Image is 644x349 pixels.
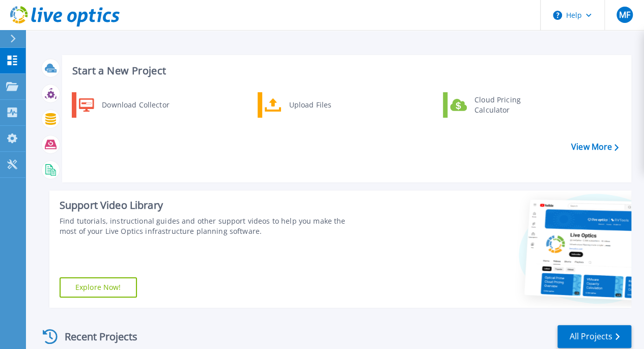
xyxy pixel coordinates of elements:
a: Download Collector [72,92,176,118]
div: Support Video Library [60,199,362,212]
div: Upload Files [284,95,359,115]
h3: Start a New Project [72,65,618,76]
a: Explore Now! [60,277,137,298]
span: MF [619,11,630,19]
div: Find tutorials, instructional guides and other support videos to help you make the most of your L... [60,216,362,236]
div: Cloud Pricing Calculator [469,95,545,115]
a: View More [571,142,619,152]
a: Cloud Pricing Calculator [443,92,547,118]
a: Upload Files [258,92,362,118]
div: Recent Projects [39,324,151,349]
div: Download Collector [97,95,174,115]
a: All Projects [557,325,631,348]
